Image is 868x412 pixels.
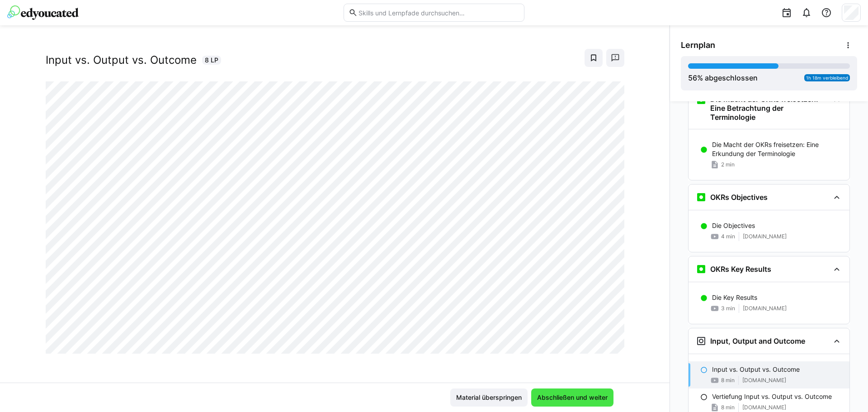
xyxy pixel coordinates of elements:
[531,388,613,407] button: Abschließen und weiter
[688,72,758,83] div: % abgeschlossen
[712,365,800,374] p: Input vs. Output vs. Outcome
[46,53,197,67] h2: Input vs. Output vs. Outcome
[712,293,757,302] p: Die Key Results
[681,40,715,50] span: Lernplan
[712,392,832,401] p: Vertiefung Input vs. Output vs. Outcome
[710,265,771,274] h3: OKRs Key Results
[712,221,755,230] p: Die Objectives
[721,404,735,411] span: 8 min
[536,393,609,402] span: Abschließen und weiter
[721,161,735,168] span: 2 min
[742,404,786,411] span: [DOMAIN_NAME]
[721,233,735,240] span: 4 min
[721,377,735,384] span: 8 min
[743,305,787,312] span: [DOMAIN_NAME]
[710,95,830,122] h3: Die Macht der OKRs freisetzen: Eine Betrachtung der Terminologie
[743,233,787,240] span: [DOMAIN_NAME]
[450,388,528,407] button: Material überspringen
[688,73,697,82] span: 56
[710,193,768,202] h3: OKRs Objectives
[710,336,805,346] h3: Input, Output and Outcome
[712,140,842,158] p: Die Macht der OKRs freisetzen: Eine Erkundung der Terminologie
[721,305,735,312] span: 3 min
[358,9,519,17] input: Skills und Lernpfade durchsuchen…
[806,75,848,81] span: 1h 18m verbleibend
[742,377,786,384] span: [DOMAIN_NAME]
[455,393,523,402] span: Material überspringen
[205,56,218,65] span: 8 LP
